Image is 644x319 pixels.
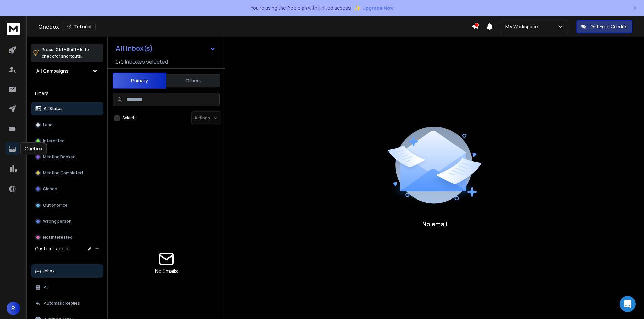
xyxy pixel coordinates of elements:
[422,219,447,229] p: No email
[43,186,57,192] p: Closed
[31,102,103,115] button: All Status
[31,264,103,278] button: Inbox
[42,46,89,60] p: Press to check for shortcuts.
[122,115,135,121] label: Select
[31,215,103,228] button: Wrong person
[43,138,65,144] p: Interested
[110,42,221,55] button: All Inbox(s)
[31,281,103,294] button: All
[590,23,628,30] p: Get Free Credits
[43,235,73,240] p: Not Interested
[31,297,103,310] button: Automatic Replies
[31,134,103,148] button: Interested
[43,122,53,128] p: Lead
[31,89,103,98] h3: Filters
[35,245,68,252] h3: Custom Labels
[44,106,63,111] p: All Status
[354,1,394,15] button: ✨Upgrade Now
[44,285,49,290] p: All
[31,198,103,212] button: Out of office
[166,73,220,88] button: Others
[620,296,636,312] div: Open Intercom Messenger
[43,219,72,224] p: Wrong person
[116,45,153,52] h1: All Inbox(s)
[31,231,103,244] button: Not Interested
[20,142,47,155] div: Onebox
[31,64,103,78] button: All Campaigns
[31,118,103,132] button: Lead
[31,150,103,164] button: Meeting Booked
[55,46,83,53] span: Ctrl + Shift + k
[113,73,166,89] button: Primary
[43,203,68,208] p: Out of office
[43,170,83,176] p: Meeting Completed
[362,5,394,11] span: Upgrade Now
[44,268,55,274] p: Inbox
[251,5,351,11] p: You're using the free plan with limited access
[31,182,103,196] button: Closed
[36,68,69,74] h1: All Campaigns
[7,302,20,315] button: R
[125,58,168,66] h3: Inboxes selected
[43,154,76,160] p: Meeting Booked
[31,166,103,180] button: Meeting Completed
[63,22,96,31] button: Tutorial
[38,22,472,31] div: Onebox
[354,3,361,13] span: ✨
[116,58,124,66] span: 0 / 0
[155,267,178,275] p: No Emails
[44,301,80,306] p: Automatic Replies
[576,20,632,33] button: Get Free Credits
[505,23,541,30] p: My Workspace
